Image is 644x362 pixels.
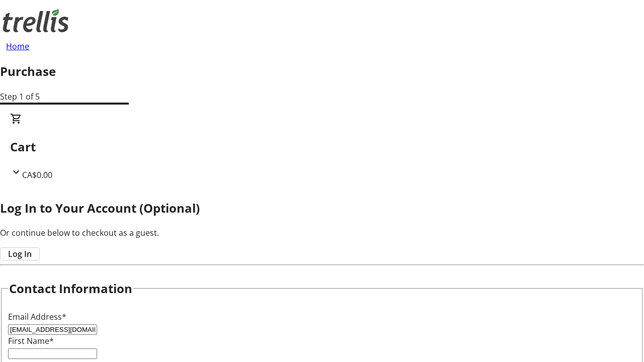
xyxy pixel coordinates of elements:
span: Log In [8,248,32,260]
label: First Name* [8,335,54,346]
h2: Cart [10,138,634,156]
span: CA$0.00 [22,169,52,180]
h2: Contact Information [9,280,132,298]
label: Email Address* [8,311,66,322]
div: CartCA$0.00 [10,113,634,181]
